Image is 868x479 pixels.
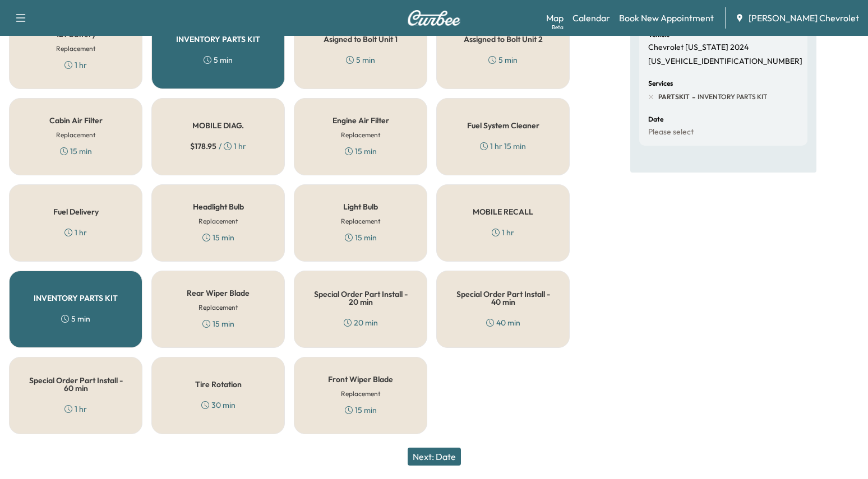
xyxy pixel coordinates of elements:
h6: Vehicle [648,31,670,38]
a: MapBeta [546,11,564,25]
span: $ 178.95 [190,141,216,152]
div: 5 min [61,313,90,324]
div: 5 min [488,54,518,66]
h5: MOBILE DIAG. [192,122,244,129]
div: 1 hr [64,403,87,415]
a: Calendar [572,11,610,25]
div: 1 hr [64,59,87,71]
span: [PERSON_NAME] Chevrolet [749,11,859,25]
div: / 1 hr [190,141,246,152]
h5: Front Wiper Blade [328,375,393,383]
h5: Tire Rotation [195,380,242,388]
h5: Fuel Delivery [53,208,99,216]
div: 30 min [201,399,236,411]
div: 5 min [204,54,233,66]
div: Beta [552,23,564,31]
button: Next: Date [408,448,461,466]
div: 15 min [345,404,377,416]
h6: Services [648,80,673,87]
h6: Replacement [56,44,95,54]
p: Please select [648,127,694,137]
div: 1 hr [492,227,514,238]
span: PARTSKIT [658,92,690,101]
div: 5 min [346,54,375,66]
h5: INVENTORY PARTS KIT [176,35,260,43]
h5: 12v Battery [56,30,96,38]
h5: Light Bulb [343,203,378,211]
img: Curbee Logo [407,10,461,26]
h5: Headlight Bulb [193,203,244,211]
span: INVENTORY PARTS KIT [695,92,767,101]
h5: Special Order Part Install - 60 min [27,376,124,392]
div: 15 min [202,232,234,243]
h5: INVENTORY PARTS KIT [34,294,118,302]
h5: Cabin Air Filter [49,117,103,124]
div: 15 min [345,232,377,243]
h6: Replacement [56,130,95,140]
h5: Rear Wiper Blade [187,289,250,297]
div: 20 min [344,317,378,328]
p: Chevrolet [US_STATE] 2024 [648,43,749,53]
h5: Fuel System Cleaner [467,122,539,129]
h5: Engine Air Filter [333,117,389,124]
div: 15 min [345,146,377,157]
h5: MOBILE RECALL [473,208,533,216]
div: 1 hr [64,227,87,238]
h5: Asigned to Bolt Unit 1 [324,35,398,43]
h6: Replacement [341,216,380,226]
span: - [690,91,695,103]
h6: Replacement [198,303,238,313]
h6: Replacement [341,389,380,399]
h6: Replacement [341,130,380,140]
div: 15 min [202,318,234,329]
a: Book New Appointment [619,11,714,25]
h6: Replacement [198,216,238,226]
div: 40 min [486,317,520,328]
div: 15 min [60,146,92,157]
div: 1 hr 15 min [480,141,526,152]
h5: Assigned to Bolt Unit 2 [464,35,543,43]
h6: Date [648,116,663,123]
p: [US_VEHICLE_IDENTIFICATION_NUMBER] [648,57,802,67]
h5: Special Order Part Install - 40 min [455,290,551,306]
h5: Special Order Part Install - 20 min [312,290,409,306]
